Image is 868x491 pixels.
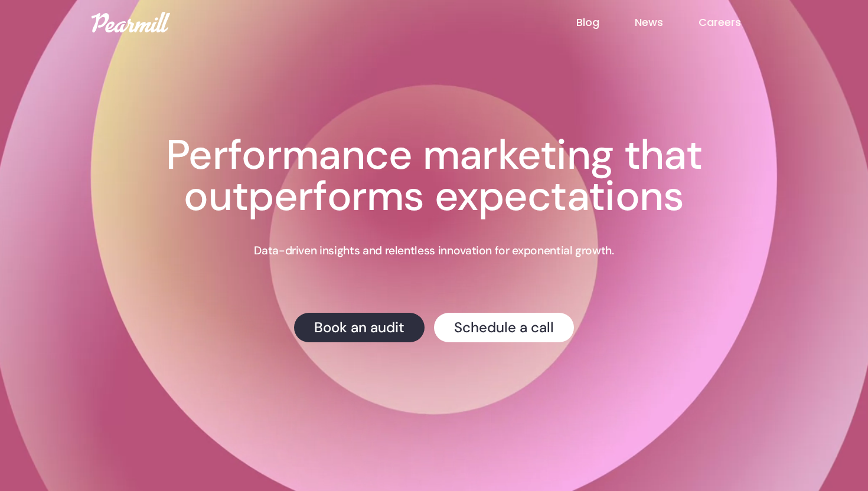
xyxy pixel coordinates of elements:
a: Schedule a call [434,312,574,342]
p: Data-driven insights and relentless innovation for exponential growth. [254,243,614,258]
h1: Performance marketing that outperforms expectations [103,135,765,217]
a: Careers [699,15,776,30]
a: Blog [576,15,635,30]
img: Pearmill logo [92,12,170,32]
a: Book an audit [294,312,425,342]
a: News [635,15,699,30]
